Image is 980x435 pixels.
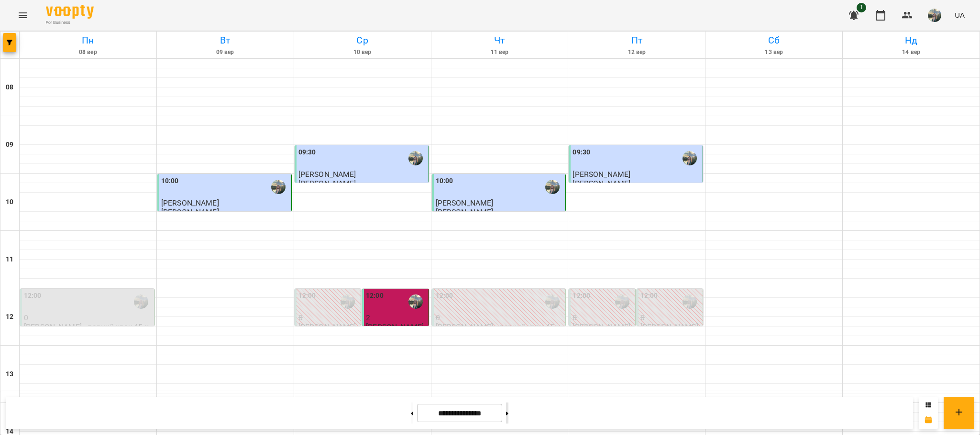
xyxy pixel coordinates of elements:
[844,33,978,48] h6: Нд
[683,294,697,309] img: Софія Вітте
[6,312,13,322] h6: 12
[6,254,13,265] h6: 11
[615,294,629,309] img: Софія Вітте
[573,323,633,348] p: [PERSON_NAME] - парний урок 45 хв
[21,33,155,48] h6: Пн
[573,170,630,179] span: [PERSON_NAME]
[436,198,494,207] span: [PERSON_NAME]
[366,323,426,348] p: [PERSON_NAME] - парний урок 45 хв
[46,5,94,19] img: Voopty Logo
[298,147,316,158] label: 09:30
[6,369,13,380] h6: 13
[955,10,965,20] span: UA
[161,198,219,207] span: [PERSON_NAME]
[436,176,453,186] label: 10:00
[433,33,567,48] h6: Чт
[11,4,34,27] button: Menu
[707,48,841,57] h6: 13 вер
[570,33,704,48] h6: Пт
[573,147,590,158] label: 09:30
[298,314,359,322] p: 0
[573,179,630,187] p: [PERSON_NAME]
[573,314,633,322] p: 0
[951,6,969,24] button: UA
[545,294,560,309] img: Софія Вітте
[296,33,429,48] h6: Ср
[341,294,355,309] img: Софія Вітте
[24,291,42,301] label: 12:00
[928,9,941,22] img: 3ee4fd3f6459422412234092ea5b7c8e.jpg
[408,151,423,165] img: Софія Вітте
[570,48,704,57] h6: 12 вер
[366,291,384,301] label: 12:00
[683,151,697,165] img: Софія Вітте
[857,3,866,12] span: 1
[640,323,698,331] p: [PERSON_NAME]
[433,48,567,57] h6: 11 вер
[296,48,429,57] h6: 10 вер
[134,294,148,309] img: Софія Вітте
[158,33,292,48] h6: Вт
[408,294,423,309] img: Софія Вітте
[545,180,560,194] img: Софія Вітте
[298,179,356,187] p: [PERSON_NAME]
[436,208,494,216] p: [PERSON_NAME]
[436,323,564,339] p: [PERSON_NAME] - парний урок 45 хв
[640,314,701,322] p: 0
[436,314,564,322] p: 0
[24,314,152,322] p: 0
[844,48,978,57] h6: 14 вер
[161,176,179,186] label: 10:00
[298,170,356,179] span: [PERSON_NAME]
[6,140,13,150] h6: 09
[573,291,590,301] label: 12:00
[46,20,94,26] span: For Business
[21,48,155,57] h6: 08 вер
[161,208,219,216] p: [PERSON_NAME]
[271,180,286,194] img: Софія Вітте
[640,291,658,301] label: 12:00
[158,48,292,57] h6: 09 вер
[24,323,152,339] p: [PERSON_NAME] - парний урок 45 хв
[298,323,356,331] p: [PERSON_NAME]
[298,291,316,301] label: 12:00
[707,33,841,48] h6: Сб
[366,314,426,322] p: 2
[436,291,453,301] label: 12:00
[6,197,13,207] h6: 10
[6,82,13,93] h6: 08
